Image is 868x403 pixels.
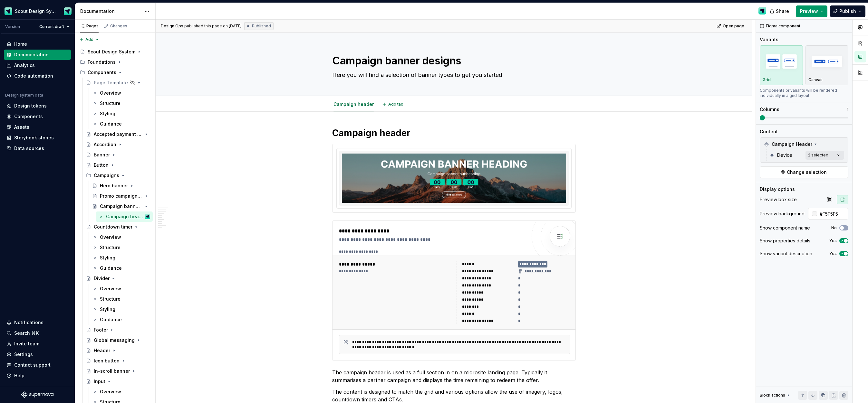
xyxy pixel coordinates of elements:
[760,88,848,98] div: Components or variants will be rendered individually in a grid layout
[184,23,242,29] div: published this page on [DATE]
[805,151,844,160] button: 2 selected
[90,119,153,129] a: Guidance
[145,214,150,219] img: Design Ops
[4,122,71,132] a: Assets
[94,152,110,158] div: Banner
[332,127,576,139] h1: Campaign header
[90,263,153,273] a: Guidance
[100,121,122,127] div: Guidance
[90,294,153,304] a: Structure
[80,23,99,29] div: Pages
[94,378,105,385] div: Input
[14,351,33,358] div: Settings
[847,107,848,112] p: 1
[777,152,792,158] span: Device
[5,7,12,15] img: e611c74b-76fc-4ef0-bafa-dc494cd4cb8a.png
[331,70,574,80] textarea: Here you will find a selection of banner types to get you started
[4,370,71,381] button: Help
[90,242,153,253] a: Structure
[14,372,24,379] div: Help
[4,360,71,370] button: Contact support
[796,5,827,17] button: Preview
[88,59,116,65] div: Foundations
[83,273,153,284] a: Divider
[4,111,71,122] a: Components
[100,265,122,271] div: Guidance
[90,304,153,314] a: Styling
[100,183,128,189] div: Hero banner
[763,77,771,82] p: Grid
[100,296,121,302] div: Structure
[15,8,56,14] div: Scout Design System
[83,366,153,376] a: In-scroll banner
[100,255,115,261] div: Styling
[100,110,115,117] div: Styling
[90,108,153,119] a: Styling
[94,327,108,333] div: Footer
[760,36,778,43] div: Variants
[787,169,827,175] span: Change selection
[80,8,141,14] div: Documentation
[100,100,121,107] div: Structure
[14,319,43,326] div: Notifications
[763,50,800,73] img: placeholder
[94,347,110,354] div: Header
[100,306,115,313] div: Styling
[94,358,120,364] div: Icon button
[723,23,744,29] span: Open page
[14,41,27,47] div: Home
[4,71,71,81] a: Code automation
[760,166,848,178] button: Change selection
[760,128,778,135] div: Content
[83,170,153,181] div: Campaigns
[829,238,837,243] label: Yes
[817,208,848,220] input: Auto
[252,23,271,29] span: Published
[829,251,837,256] label: Yes
[94,275,110,282] div: Divider
[760,391,791,400] div: Block actions
[83,345,153,356] a: Header
[110,23,127,29] div: Changes
[14,113,43,120] div: Components
[332,369,576,384] p: The campaign header is used as a full section in on a microsite landing page. Typically it summar...
[21,391,53,398] svg: Supernova Logo
[90,201,153,211] a: Campaign banner designs
[83,160,153,170] a: Button
[4,133,71,143] a: Storybook stories
[90,98,153,108] a: Structure
[100,389,121,395] div: Overview
[839,8,856,14] span: Publish
[83,150,153,160] a: Banner
[4,39,71,49] a: Home
[83,78,153,88] a: Page Template
[85,37,93,42] span: Add
[94,141,116,148] div: Accordion
[100,234,121,240] div: Overview
[380,100,406,109] button: Add tab
[14,73,53,79] div: Code automation
[90,284,153,294] a: Overview
[83,129,153,139] a: Accepted payment types
[14,341,39,347] div: Invite team
[88,69,116,76] div: Components
[14,124,29,130] div: Assets
[83,139,153,150] a: Accordion
[760,250,812,257] div: Show variant description
[88,49,135,55] div: Scout Design System
[760,186,795,192] div: Display options
[90,191,153,201] a: Promo campaign banner
[14,362,51,368] div: Contact support
[94,172,119,179] div: Campaigns
[4,317,71,328] button: Notifications
[14,330,39,336] div: Search ⌘K
[808,153,828,158] div: 2 selected
[94,131,142,137] div: Accepted payment types
[90,387,153,397] a: Overview
[83,376,153,387] a: Input
[14,145,44,152] div: Data sources
[83,222,153,232] a: Countdown timer
[64,7,72,15] img: Design Ops
[776,8,789,14] span: Share
[5,93,43,98] div: Design system data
